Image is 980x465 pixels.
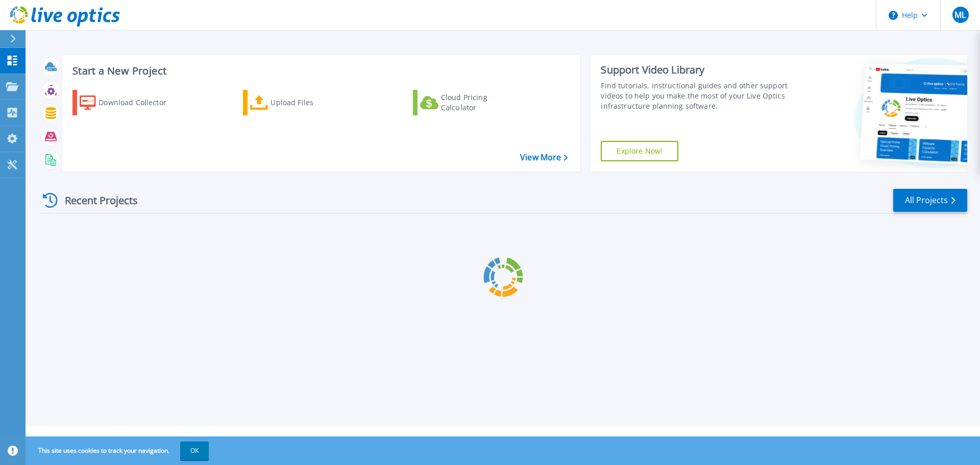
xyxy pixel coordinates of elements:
a: Cloud Pricing Calculator [413,90,527,115]
a: All Projects [893,189,967,212]
h3: Start a New Project [72,65,568,77]
a: Upload Files [243,90,357,115]
div: Upload Files [271,92,352,113]
button: OK [180,442,209,460]
div: Recent Projects [39,188,152,213]
a: Download Collector [72,90,186,115]
div: Find tutorials, instructional guides and other support videos to help you make the most of your L... [601,81,793,111]
div: Cloud Pricing Calculator [441,92,523,113]
a: Explore Now! [601,141,678,161]
span: This site uses cookies to track your navigation. [28,442,209,460]
div: Download Collector [99,92,180,113]
span: ML [954,11,966,19]
div: Support Video Library [601,63,793,77]
a: View More [520,153,568,162]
